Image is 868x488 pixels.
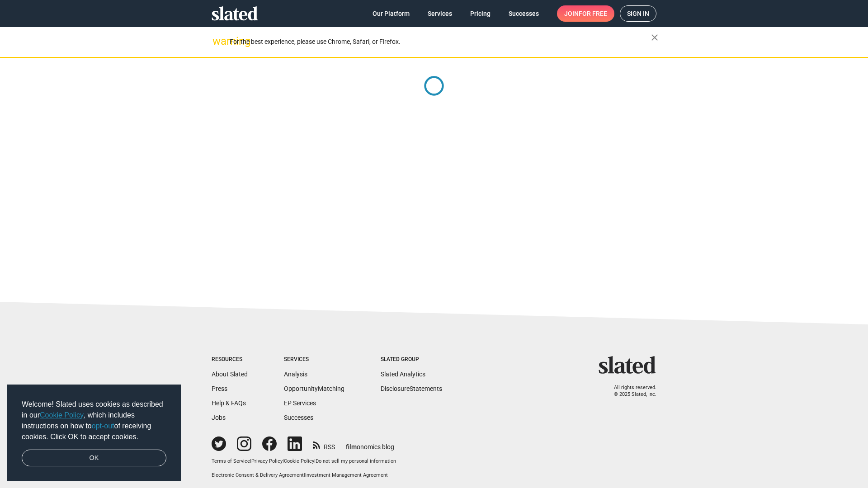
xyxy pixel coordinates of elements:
[373,5,410,22] span: Our Platform
[420,5,459,22] a: Services
[365,5,417,22] a: Our Platform
[250,458,251,464] span: |
[316,458,396,465] button: Do not sell my personal information
[251,458,283,464] a: Privacy Policy
[314,458,316,464] span: |
[22,399,166,442] span: Welcome! Slated uses cookies as described in our , which includes instructions on how to of recei...
[230,36,651,48] div: For the best experience, please use Chrome, Safari, or Firefox.
[428,5,452,22] span: Services
[284,385,344,392] a: OpportunityMatching
[283,458,284,464] span: |
[284,414,313,421] a: Successes
[470,5,491,22] span: Pricing
[463,5,498,22] a: Pricing
[305,472,388,478] a: Investment Management Agreement
[212,356,248,363] div: Resources
[381,385,442,392] a: DisclosureStatements
[284,399,316,407] a: EP Services
[564,5,607,22] span: Join
[284,458,314,464] a: Cookie Policy
[284,356,344,363] div: Services
[649,32,660,43] mat-icon: close
[92,422,114,430] a: opt-out
[509,5,539,22] span: Successes
[212,414,226,421] a: Jobs
[557,5,614,22] a: Joinfor free
[313,437,335,451] a: RSS
[381,356,442,363] div: Slated Group
[627,6,649,21] span: Sign in
[346,436,394,451] a: filmonomics blog
[501,5,546,22] a: Successes
[604,385,656,398] p: All rights reserved. © 2025 Slated, Inc.
[579,5,607,22] span: for free
[212,458,250,464] a: Terms of Service
[22,450,166,467] a: dismiss cookie message
[212,399,246,407] a: Help & FAQs
[7,385,181,481] div: cookieconsent
[212,371,248,378] a: About Slated
[620,5,656,22] a: Sign in
[304,472,305,478] span: |
[212,472,304,478] a: Electronic Consent & Delivery Agreement
[212,36,223,47] mat-icon: warning
[40,411,84,419] a: Cookie Policy
[284,371,307,378] a: Analysis
[381,371,425,378] a: Slated Analytics
[346,443,357,450] span: film
[212,385,227,392] a: Press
